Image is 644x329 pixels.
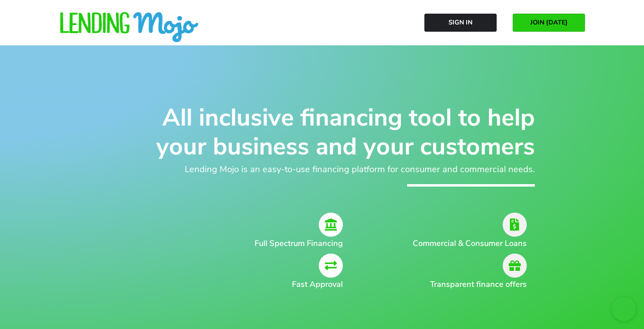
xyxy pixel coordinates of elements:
a: Sign In [424,14,497,32]
h2: Commercial & Consumer Loans [399,238,527,250]
h2: Full Spectrum Financing [145,238,343,250]
img: lm-horizontal-logo [59,12,200,43]
a: JOIN [DATE] [513,14,585,32]
span: Sign In [448,19,473,26]
h2: Transparent finance offers [399,278,527,290]
h2: Fast Approval [145,278,343,290]
span: JOIN [DATE] [530,19,568,26]
h1: All inclusive financing tool to help your business and your customers [109,103,535,161]
h2: Lending Mojo is an easy-to-use financing platform for consumer and commercial needs. [109,163,535,176]
iframe: chat widget [612,297,636,321]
